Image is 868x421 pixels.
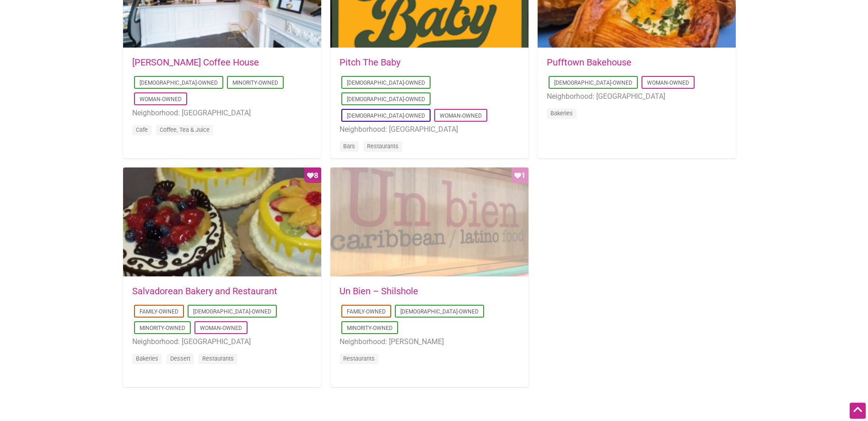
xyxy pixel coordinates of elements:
[132,57,259,68] a: [PERSON_NAME] Coffee House
[850,403,866,419] div: Scroll Back to Top
[343,355,375,362] a: Restaurants
[347,96,425,103] a: [DEMOGRAPHIC_DATA]-Owned
[347,80,425,86] a: [DEMOGRAPHIC_DATA]-Owned
[347,308,386,315] a: Family-Owned
[340,57,400,68] a: Pitch The Baby
[340,336,519,348] li: Neighborhood: [PERSON_NAME]
[160,126,210,133] a: Coffee, Tea & Juice
[132,286,277,297] a: Salvadorean Bakery and Restaurant
[547,91,727,103] li: Neighborhood: [GEOGRAPHIC_DATA]
[140,325,185,331] a: Minority-Owned
[347,325,393,331] a: Minority-Owned
[202,355,234,362] a: Restaurants
[200,325,242,331] a: Woman-Owned
[647,80,689,86] a: Woman-Owned
[367,143,399,150] a: Restaurants
[550,110,573,117] a: Bakeries
[343,143,355,150] a: Bars
[132,336,312,348] li: Neighborhood: [GEOGRAPHIC_DATA]
[340,286,418,297] a: Un Bien – Shilshole
[340,124,519,135] li: Neighborhood: [GEOGRAPHIC_DATA]
[347,113,425,119] a: [DEMOGRAPHIC_DATA]-Owned
[140,96,182,103] a: Woman-Owned
[440,113,482,119] a: Woman-Owned
[136,355,158,362] a: Bakeries
[132,107,312,119] li: Neighborhood: [GEOGRAPHIC_DATA]
[170,355,190,362] a: Dessert
[400,308,479,315] a: [DEMOGRAPHIC_DATA]-Owned
[554,80,632,86] a: [DEMOGRAPHIC_DATA]-Owned
[140,308,178,315] a: Family-Owned
[140,80,218,86] a: [DEMOGRAPHIC_DATA]-Owned
[193,308,271,315] a: [DEMOGRAPHIC_DATA]-Owned
[232,80,278,86] a: Minority-Owned
[136,126,148,133] a: Cafe
[547,57,631,68] a: Pufftown Bakehouse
